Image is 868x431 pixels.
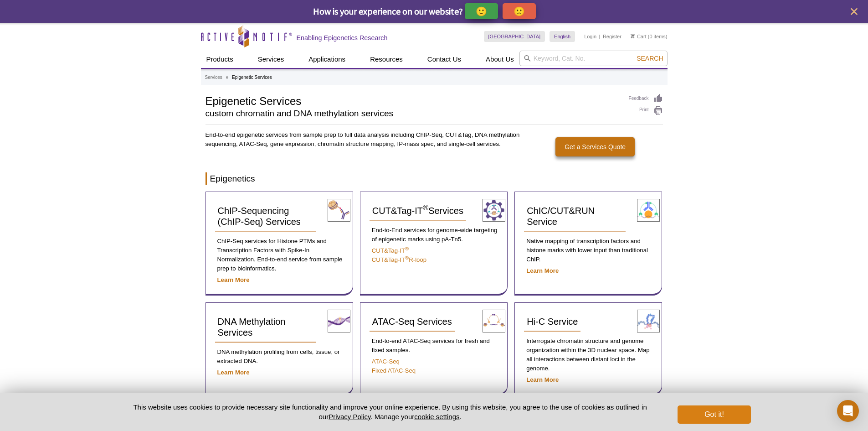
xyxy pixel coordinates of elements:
sup: ® [405,255,409,260]
a: English [550,31,575,42]
img: DNA Methylation Services [328,310,350,332]
span: How is your experience on our website? [313,5,463,17]
a: Get a Services Quote [555,137,635,156]
a: Products [201,51,239,68]
input: Keyword, Cat. No. [519,51,668,66]
span: ChIC/CUT&RUN Service [527,206,595,227]
p: End-to-end epigenetic services from sample prep to full data analysis including ChIP-Seq, CUT&Tag... [205,130,521,149]
span: CUT&Tag-IT Services [372,206,463,216]
img: ATAC-Seq Services [483,310,505,332]
a: ChIC/CUT&RUN Service [524,201,626,232]
a: About Us [480,51,519,68]
a: Resources [365,51,408,68]
h1: Epigenetic Services [205,93,620,107]
h2: custom chromatin and DNA methylation services [205,109,620,118]
img: CUT&Tag-IT® Services [483,199,505,222]
a: Learn More [217,276,250,283]
li: Epigenetic Services [232,75,272,80]
button: Got it! [678,405,750,424]
a: Learn More [217,369,250,376]
button: cookie settings [414,413,459,421]
a: Services [205,73,222,82]
a: Feedback [629,93,663,104]
a: Learn More [526,267,559,274]
p: ChIP-Seq services for Histone PTMs and Transcription Factors with Spike-In Normalization. End-to-... [215,237,344,273]
p: 🙂 [476,5,487,17]
img: Hi-C Service [637,310,660,332]
div: Open Intercom Messenger [837,400,859,422]
li: | [599,31,601,42]
a: Applications [303,51,351,68]
a: Login [584,33,596,40]
a: Cart [631,33,647,40]
a: CUT&Tag-IT® [372,247,409,254]
a: Contact Us [422,51,467,68]
img: ChIC/CUT&RUN Service [637,199,660,222]
p: Interrogate chromatin structure and genome organization within the 3D nuclear space. Map all inte... [524,337,652,373]
a: ChIP-Sequencing (ChIP-Seq) Services [215,201,317,232]
button: close [848,6,860,17]
p: This website uses cookies to provide necessary site functionality and improve your online experie... [118,402,663,421]
a: DNA Methylation Services [215,312,317,343]
li: (0 items) [631,31,668,42]
span: Hi-C Service [527,317,578,327]
sup: ® [423,204,428,213]
a: ATAC-Seq [372,358,400,365]
a: Learn More [526,376,559,383]
p: DNA methylation profiling from cells, tissue, or extracted DNA. [215,348,344,366]
a: CUT&Tag-IT®R-loop [372,256,426,263]
a: Hi-C Service [524,312,580,332]
button: Search [634,54,666,62]
sup: ® [405,246,409,251]
a: [GEOGRAPHIC_DATA] [484,31,545,42]
p: Native mapping of transcription factors and histone marks with lower input than traditional ChIP. [524,237,652,264]
span: ATAC-Seq Services [372,317,452,327]
a: CUT&Tag-IT®Services [370,201,466,221]
h2: Enabling Epigenetics Research [297,34,388,42]
img: Your Cart [631,34,635,38]
a: Fixed ATAC-Seq [372,367,416,374]
span: ChIP-Sequencing (ChIP-Seq) Services [218,206,301,227]
a: ATAC-Seq Services [370,312,455,332]
p: End-to-End services for genome-wide targeting of epigenetic marks using pA-Tn5. [370,226,498,244]
li: » [226,75,229,80]
p: End-to-end ATAC-Seq services for fresh and fixed samples. [370,337,498,355]
p: 🙁 [514,5,525,17]
a: Services [252,51,290,68]
span: Search [637,55,663,62]
a: Register [603,33,621,40]
h2: Epigenetics [205,172,663,185]
a: Print [629,106,663,116]
span: DNA Methylation Services [218,317,286,338]
a: Privacy Policy [329,413,370,421]
img: ChIP-Seq Services [328,199,350,222]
